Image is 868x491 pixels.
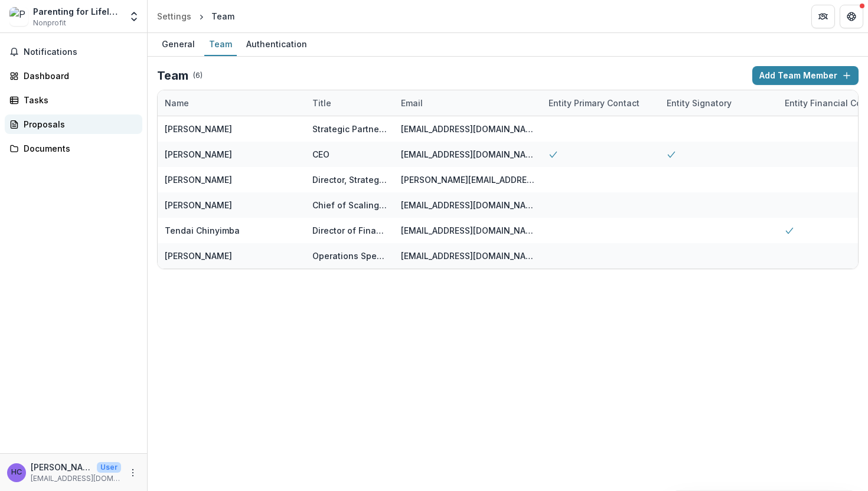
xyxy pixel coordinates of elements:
[401,148,534,161] div: [EMAIL_ADDRESS][DOMAIN_NAME]
[401,224,534,237] div: [EMAIL_ADDRESS][DOMAIN_NAME]
[31,461,92,473] p: [PERSON_NAME]
[126,466,140,480] button: More
[312,174,387,186] div: Director, Strategic Partnerships
[165,123,232,135] div: [PERSON_NAME]
[211,10,234,22] div: Team
[24,47,138,57] span: Notifications
[158,90,305,116] div: Name
[193,70,203,81] p: ( 6 )
[126,5,142,28] button: Open entity switcher
[541,90,660,116] div: Entity Primary Contact
[305,97,338,109] div: Title
[97,462,121,473] p: User
[394,90,541,116] div: Email
[5,139,142,158] a: Documents
[165,174,232,186] div: [PERSON_NAME]
[33,5,121,18] div: Parenting for Lifelong Health
[24,70,133,82] div: Dashboard
[401,250,534,262] div: [EMAIL_ADDRESS][DOMAIN_NAME]
[401,123,534,135] div: [EMAIL_ADDRESS][DOMAIN_NAME]
[305,90,394,116] div: Title
[660,90,778,116] div: Entity Signatory
[24,118,133,130] div: Proposals
[33,18,66,28] span: Nonprofit
[394,97,430,109] div: Email
[312,224,387,237] div: Director of Finance and Operations
[312,250,387,262] div: Operations Specialist
[152,8,196,25] a: Settings
[157,10,191,22] div: Settings
[157,35,200,53] div: General
[165,148,232,161] div: [PERSON_NAME]
[5,90,142,110] a: Tasks
[165,224,240,237] div: Tendai Chinyimba
[660,97,739,109] div: Entity Signatory
[312,148,329,161] div: CEO
[204,33,237,56] a: Team
[9,7,28,26] img: Parenting for Lifelong Health
[811,5,835,28] button: Partners
[157,68,188,83] h2: Team
[158,97,196,109] div: Name
[204,35,237,53] div: Team
[401,199,534,211] div: [EMAIL_ADDRESS][DOMAIN_NAME]
[752,66,859,85] button: Add Team Member
[312,123,387,135] div: Strategic Partnerships Manager
[401,174,534,186] div: [PERSON_NAME][EMAIL_ADDRESS][DOMAIN_NAME]
[5,42,142,61] button: Notifications
[242,35,312,53] div: Authentication
[541,97,647,109] div: Entity Primary Contact
[5,114,142,134] a: Proposals
[157,33,200,56] a: General
[165,250,232,262] div: [PERSON_NAME]
[152,8,239,25] nav: breadcrumb
[5,66,142,86] a: Dashboard
[165,199,232,211] div: [PERSON_NAME]
[242,33,312,56] a: Authentication
[31,473,121,484] p: [EMAIL_ADDRESS][DOMAIN_NAME]
[24,142,133,155] div: Documents
[840,5,863,28] button: Get Help
[11,469,22,476] div: Hannah Clark
[24,94,133,106] div: Tasks
[312,199,387,211] div: Chief of Scaling and Innovations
